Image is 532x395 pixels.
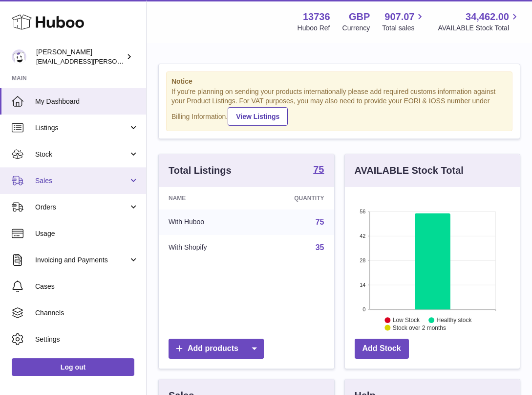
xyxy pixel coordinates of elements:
span: 34,462.00 [466,10,509,23]
span: AVAILABLE Stock Total [438,23,520,33]
text: 14 [360,282,365,288]
span: Usage [35,229,139,238]
a: Log out [12,358,134,376]
span: Total sales [382,23,426,33]
div: [PERSON_NAME] [36,47,124,66]
span: Cases [35,282,139,291]
div: If you're planning on sending your products internationally please add required customs informati... [171,87,507,125]
text: Stock over 2 months [392,325,446,331]
span: Listings [35,123,128,133]
text: Low Stock [392,317,420,324]
span: Settings [35,335,139,344]
text: Healthy stock [436,317,472,324]
span: My Dashboard [35,97,139,106]
strong: 13736 [303,10,330,23]
text: 42 [360,233,365,239]
span: 907.07 [384,10,414,23]
span: [EMAIL_ADDRESS][PERSON_NAME][DOMAIN_NAME] [36,57,196,65]
strong: 75 [313,164,324,174]
h3: AVAILABLE Stock Total [355,164,464,177]
th: Name [159,187,253,209]
a: Add products [169,339,264,359]
th: Quantity [253,187,334,209]
span: Orders [35,203,128,212]
div: Currency [342,23,370,33]
text: 0 [362,306,365,312]
img: horia@orea.uk [12,49,26,64]
h3: Total Listings [169,164,232,177]
td: With Shopify [159,235,253,260]
span: Sales [35,176,128,186]
span: Invoicing and Payments [35,256,128,265]
a: View Listings [228,107,288,126]
text: 28 [360,257,365,263]
span: Stock [35,150,128,159]
strong: GBP [349,10,370,23]
strong: Notice [171,77,507,86]
a: 75 [313,164,324,176]
span: Channels [35,308,139,318]
a: 75 [316,218,324,226]
a: Add Stock [355,339,409,359]
a: 35 [316,243,324,252]
a: 34,462.00 AVAILABLE Stock Total [438,10,520,33]
td: With Huboo [159,209,253,235]
a: 907.07 Total sales [382,10,426,33]
text: 56 [360,209,365,214]
div: Huboo Ref [298,23,330,33]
